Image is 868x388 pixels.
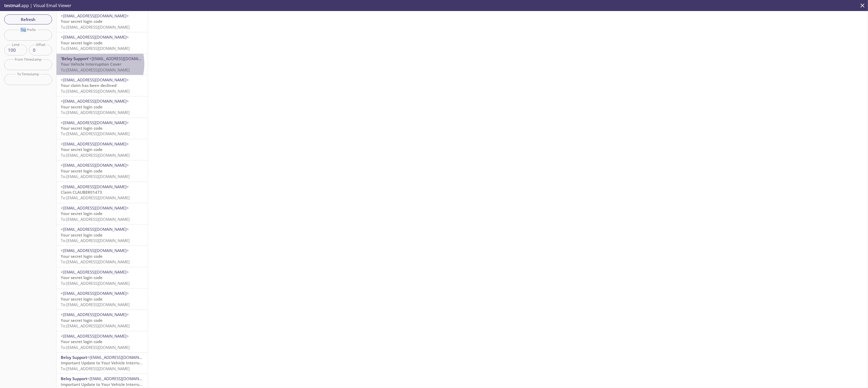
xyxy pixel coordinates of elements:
[57,331,148,352] div: <[EMAIL_ADDRESS][DOMAIN_NAME]>Your secret login codeTo:[EMAIL_ADDRESS][DOMAIN_NAME]
[61,131,130,136] span: To: [EMAIL_ADDRESS][DOMAIN_NAME]
[61,366,130,371] span: To: [EMAIL_ADDRESS][DOMAIN_NAME]
[61,269,129,275] span: <[EMAIL_ADDRESS][DOMAIN_NAME]>
[61,360,184,365] span: Important Update to Your Vehicle Interruption Cover (VIC) Policy
[57,139,148,160] div: <[EMAIL_ADDRESS][DOMAIN_NAME]>Your secret login codeTo:[EMAIL_ADDRESS][DOMAIN_NAME]
[61,46,130,51] span: To: [EMAIL_ADDRESS][DOMAIN_NAME]
[61,174,130,179] span: To: [EMAIL_ADDRESS][DOMAIN_NAME]
[4,14,52,24] button: Refresh
[61,232,103,238] span: Your secret login code
[57,310,148,331] div: <[EMAIL_ADDRESS][DOMAIN_NAME]>Your secret login codeTo:[EMAIL_ADDRESS][DOMAIN_NAME]
[61,296,103,302] span: Your secret login code
[61,162,129,168] span: <[EMAIL_ADDRESS][DOMAIN_NAME]>
[61,217,130,222] span: To: [EMAIL_ADDRESS][DOMAIN_NAME]
[61,98,129,104] span: <[EMAIL_ADDRESS][DOMAIN_NAME]>
[61,312,129,317] span: <[EMAIL_ADDRESS][DOMAIN_NAME]>
[61,318,103,323] span: Your secret login code
[61,40,103,45] span: Your secret login code
[61,56,89,61] span: 'Beloy Support'
[61,19,103,24] span: Your secret login code
[61,211,103,216] span: Your secret login code
[61,67,130,72] span: To: [EMAIL_ADDRESS][DOMAIN_NAME]
[57,160,148,181] div: <[EMAIL_ADDRESS][DOMAIN_NAME]>Your secret login codeTo:[EMAIL_ADDRESS][DOMAIN_NAME]
[61,205,129,211] span: <[EMAIL_ADDRESS][DOMAIN_NAME]>
[57,203,148,224] div: <[EMAIL_ADDRESS][DOMAIN_NAME]>Your secret login codeTo:[EMAIL_ADDRESS][DOMAIN_NAME]
[61,24,130,30] span: To: [EMAIL_ADDRESS][DOMAIN_NAME]
[57,289,148,310] div: <[EMAIL_ADDRESS][DOMAIN_NAME]>Your secret login codeTo:[EMAIL_ADDRESS][DOMAIN_NAME]
[61,34,129,40] span: <[EMAIL_ADDRESS][DOMAIN_NAME]>
[57,182,148,203] div: <[EMAIL_ADDRESS][DOMAIN_NAME]>Claim CLAUBER01473To:[EMAIL_ADDRESS][DOMAIN_NAME]
[61,382,184,387] span: Important Update to Your Vehicle Interruption Cover (VIC) Policy
[61,190,102,195] span: Claim CLAUBER01473
[61,254,103,259] span: Your secret login code
[89,56,158,61] span: <[EMAIL_ADDRESS][DOMAIN_NAME]>
[61,120,129,125] span: <[EMAIL_ADDRESS][DOMAIN_NAME]>
[61,248,129,253] span: <[EMAIL_ADDRESS][DOMAIN_NAME]>
[57,267,148,288] div: <[EMAIL_ADDRESS][DOMAIN_NAME]>Your secret login codeTo:[EMAIL_ADDRESS][DOMAIN_NAME]
[57,118,148,139] div: <[EMAIL_ADDRESS][DOMAIN_NAME]>Your secret login codeTo:[EMAIL_ADDRESS][DOMAIN_NAME]
[61,168,103,174] span: Your secret login code
[61,323,130,328] span: To: [EMAIL_ADDRESS][DOMAIN_NAME]
[61,125,103,131] span: Your secret login code
[61,238,130,243] span: To: [EMAIL_ADDRESS][DOMAIN_NAME]
[4,3,20,8] span: testmail
[61,345,130,350] span: To: [EMAIL_ADDRESS][DOMAIN_NAME]
[57,75,148,96] div: <[EMAIL_ADDRESS][DOMAIN_NAME]>Your claim has been declinedTo:[EMAIL_ADDRESS][DOMAIN_NAME]
[57,353,148,374] div: Beloy Support<[EMAIL_ADDRESS][DOMAIN_NAME]>Important Update to Your Vehicle Interruption Cover (V...
[61,110,130,115] span: To: [EMAIL_ADDRESS][DOMAIN_NAME]
[87,376,155,381] span: <[EMAIL_ADDRESS][DOMAIN_NAME]>
[61,376,87,381] span: Beloy Support
[61,147,103,152] span: Your secret login code
[8,16,48,23] span: Refresh
[57,224,148,245] div: <[EMAIL_ADDRESS][DOMAIN_NAME]>Your secret login codeTo:[EMAIL_ADDRESS][DOMAIN_NAME]
[61,83,116,88] span: Your claim has been declined
[61,355,87,360] span: Beloy Support
[61,184,129,189] span: <[EMAIL_ADDRESS][DOMAIN_NAME]>
[61,153,130,158] span: To: [EMAIL_ADDRESS][DOMAIN_NAME]
[61,141,129,146] span: <[EMAIL_ADDRESS][DOMAIN_NAME]>
[57,96,148,117] div: <[EMAIL_ADDRESS][DOMAIN_NAME]>Your secret login codeTo:[EMAIL_ADDRESS][DOMAIN_NAME]
[61,259,130,264] span: To: [EMAIL_ADDRESS][DOMAIN_NAME]
[57,246,148,267] div: <[EMAIL_ADDRESS][DOMAIN_NAME]>Your secret login codeTo:[EMAIL_ADDRESS][DOMAIN_NAME]
[57,32,148,53] div: <[EMAIL_ADDRESS][DOMAIN_NAME]>Your secret login codeTo:[EMAIL_ADDRESS][DOMAIN_NAME]
[61,302,130,307] span: To: [EMAIL_ADDRESS][DOMAIN_NAME]
[61,88,130,94] span: To: [EMAIL_ADDRESS][DOMAIN_NAME]
[61,227,129,232] span: <[EMAIL_ADDRESS][DOMAIN_NAME]>
[61,291,129,296] span: <[EMAIL_ADDRESS][DOMAIN_NAME]>
[61,77,129,82] span: <[EMAIL_ADDRESS][DOMAIN_NAME]>
[61,104,103,109] span: Your secret login code
[61,195,130,200] span: To: [EMAIL_ADDRESS][DOMAIN_NAME]
[57,54,148,75] div: 'Beloy Support'<[EMAIL_ADDRESS][DOMAIN_NAME]>Your Vehicle Interruption CoverTo:[EMAIL_ADDRESS][DO...
[61,61,121,67] span: Your Vehicle Interruption Cover
[61,281,130,286] span: To: [EMAIL_ADDRESS][DOMAIN_NAME]
[61,275,103,280] span: Your secret login code
[61,339,103,344] span: Your secret login code
[87,355,155,360] span: <[EMAIL_ADDRESS][DOMAIN_NAME]>
[61,333,129,339] span: <[EMAIL_ADDRESS][DOMAIN_NAME]>
[57,11,148,32] div: <[EMAIL_ADDRESS][DOMAIN_NAME]>Your secret login codeTo:[EMAIL_ADDRESS][DOMAIN_NAME]
[61,13,129,18] span: <[EMAIL_ADDRESS][DOMAIN_NAME]>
